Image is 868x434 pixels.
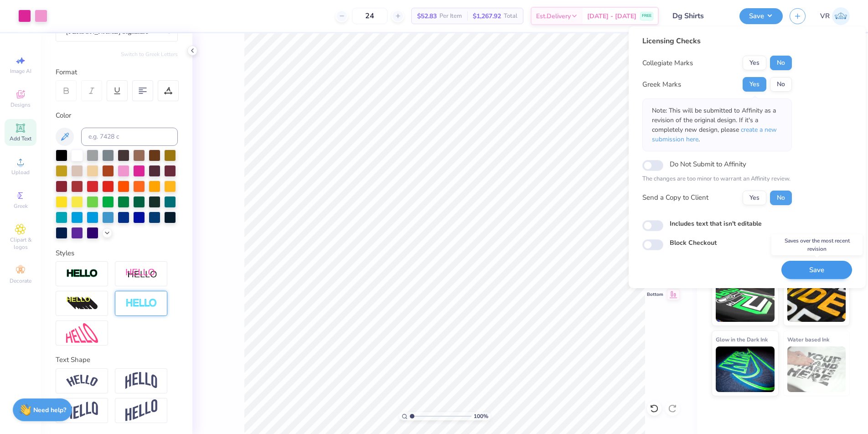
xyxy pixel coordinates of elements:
span: $52.83 [417,11,437,21]
button: Save [781,261,852,279]
div: Color [56,110,178,121]
button: Yes [743,56,766,70]
div: Styles [56,248,178,258]
img: Arch [125,372,157,389]
img: 3d Illusion [66,296,98,311]
div: Licensing Checks [642,36,792,46]
button: Save [739,8,783,24]
span: Greek [14,202,28,210]
input: – – [352,8,387,24]
img: Vincent Roxas [832,7,850,25]
img: Rise [125,399,157,422]
span: Per Item [439,11,462,21]
div: Greek Marks [642,79,681,90]
span: $1,267.92 [473,11,501,21]
button: Yes [743,77,766,92]
img: Glow in the Dark Ink [716,346,775,392]
label: Block Checkout [670,238,717,248]
span: Water based Ink [787,335,829,344]
img: Free Distort [66,323,98,343]
span: Est. Delivery [536,11,571,21]
img: Metallic & Glitter Ink [787,276,846,322]
p: The changes are too minor to warrant an Affinity review. [642,175,792,184]
label: Includes text that isn't editable [670,219,762,228]
span: Upload [11,169,30,176]
img: Arc [66,375,98,387]
p: Note: This will be submitted to Affinity as a revision of the original design. If it's a complete... [652,106,782,144]
span: Image AI [10,67,31,75]
img: Stroke [66,269,98,279]
div: Text Shape [56,355,178,365]
img: Shadow [125,268,157,279]
div: Send a Copy to Client [642,192,708,203]
a: VR [820,7,850,25]
span: VR [820,11,830,21]
button: No [770,56,792,70]
div: Saves over the most recent revision [771,234,863,255]
button: Yes [743,191,766,205]
span: Add Text [10,135,31,142]
span: Decorate [10,277,31,284]
div: Collegiate Marks [642,58,693,68]
div: Format [56,67,179,77]
strong: Need help? [33,406,66,414]
img: Neon Ink [716,276,775,322]
span: Clipart & logos [5,236,36,251]
span: Glow in the Dark Ink [716,335,768,344]
button: No [770,77,792,92]
input: Untitled Design [666,7,733,25]
span: Total [504,11,517,21]
span: Bottom [647,291,663,298]
span: Designs [10,101,31,108]
img: Flag [66,402,98,419]
label: Do Not Submit to Affinity [670,158,746,170]
img: Water based Ink [787,346,846,392]
span: [DATE] - [DATE] [587,11,636,21]
span: FREE [642,13,651,19]
button: No [770,191,792,205]
img: Negative Space [125,298,157,309]
input: e.g. 7428 c [81,128,178,146]
button: Switch to Greek Letters [121,51,178,58]
span: 100 % [474,412,488,420]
